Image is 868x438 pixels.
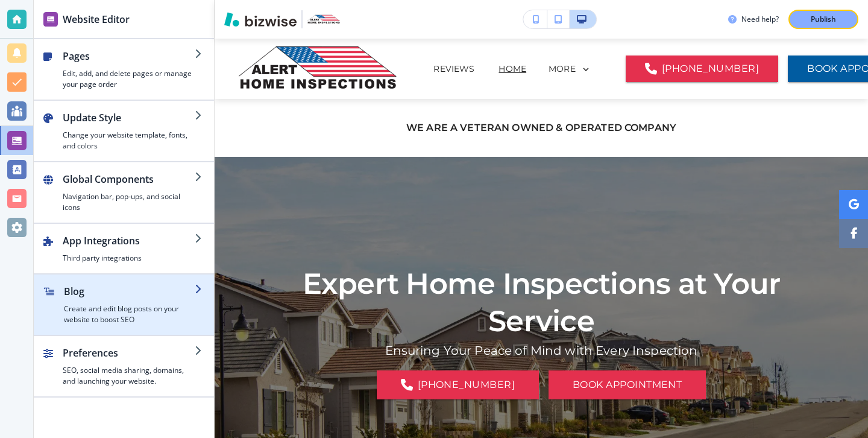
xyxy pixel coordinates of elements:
[64,284,195,299] h2: Blog
[63,365,195,387] h4: SEO, social media sharing, domains, and launching your website.
[64,303,195,325] h4: Create and edit blog posts on your website to boost SEO
[811,14,836,25] p: Publish
[406,122,676,133] strong: WE ARE A VETERAN OWNED & OPERATED COMPANY
[377,370,539,399] a: [PHONE_NUMBER]
[385,343,698,358] h6: Ensuring Your Peace of Mind with Every Inspection
[63,172,195,186] h2: Global Components
[34,162,214,223] button: Global ComponentsNavigation bar, pop-ups, and social icons
[433,63,474,75] p: REVIEWS
[788,10,858,29] button: Publish
[34,39,214,100] button: PagesEdit, add, and delete pages or manage your page order
[63,68,195,90] h4: Edit, add, and delete pages or manage your page order
[307,14,340,24] img: Your Logo
[63,346,195,360] h2: Preferences
[224,12,297,27] img: Bizwise Logo
[63,233,195,248] h2: App Integrations
[239,44,397,92] img: Alert Home Inspections
[741,14,779,25] h3: Need help?
[839,219,868,248] a: Social media link to facebook account
[34,224,214,273] button: App IntegrationsThird party integrations
[34,101,214,161] button: Update StyleChange your website template, fonts, and colors
[498,63,526,75] p: HOME
[63,49,195,63] h2: Pages
[34,336,214,396] button: PreferencesSEO, social media sharing, domains, and launching your website.
[63,130,195,151] h4: Change your website template, fonts, and colors
[63,191,195,213] h4: Navigation bar, pop-ups, and social icons
[839,190,868,219] a: Social media link to google account
[549,370,706,399] button: BOOK APPOINTMENT
[43,12,58,27] img: editor icon
[626,56,778,82] a: [PHONE_NUMBER]
[549,65,576,74] p: MORE
[63,12,130,27] h2: Website Editor
[270,265,813,340] h1: Expert Home Inspections at Your Service
[34,275,214,335] button: BlogCreate and edit blog posts on your website to boost SEO
[548,59,606,78] div: MORE
[63,253,195,264] h4: Third party integrations
[63,110,195,125] h2: Update Style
